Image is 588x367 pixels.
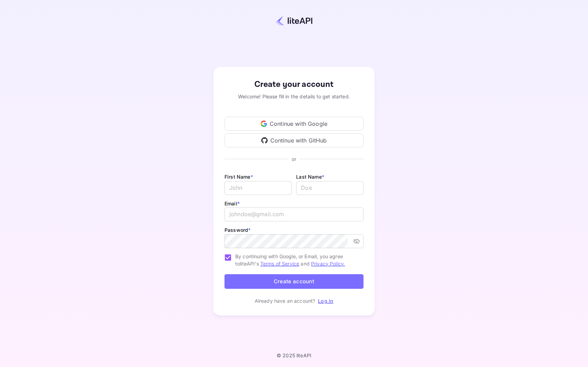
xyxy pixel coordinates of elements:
[224,133,364,147] div: Continue with GitHub
[255,297,316,304] p: Already have an account?
[260,261,299,267] a: Terms of Service
[350,235,363,247] button: toggle password visibility
[311,261,345,267] a: Privacy Policy.
[224,117,364,131] div: Continue with Google
[224,78,364,91] div: Create your account
[318,298,333,304] a: Log in
[277,352,311,358] p: © 2025 liteAPI
[224,201,240,206] label: Email
[235,253,358,267] span: By continuing with Google, or Email, you agree to liteAPI's and
[224,207,364,221] input: johndoe@gmail.com
[276,16,312,26] img: liteapi
[224,181,292,195] input: John
[296,174,324,180] label: Last Name
[224,174,253,180] label: First Name
[296,181,364,195] input: Doe
[224,274,364,289] button: Create account
[224,227,251,233] label: Password
[224,93,364,100] div: Welcome! Please fill in the details to get started.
